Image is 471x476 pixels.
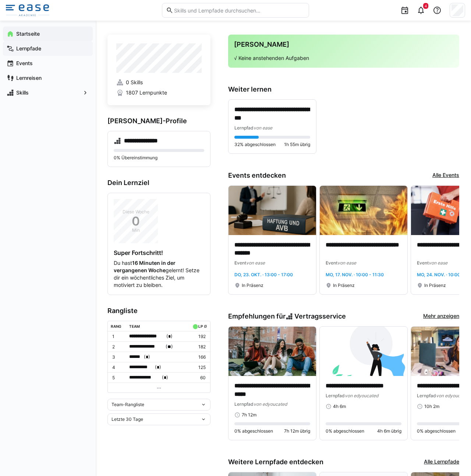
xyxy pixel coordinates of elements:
span: Vertragsservice [294,312,346,320]
span: von ease [246,260,265,266]
p: 5 [112,375,123,381]
span: Lernpfad [326,393,345,398]
span: 32% abgeschlossen [234,142,276,148]
span: von ease [429,260,447,266]
span: ( ) [162,374,168,381]
h3: Events entdecken [228,171,286,180]
div: Team [129,324,140,328]
span: 4 [425,4,427,8]
span: 1h 55m übrig [284,142,310,148]
strong: 16 Minuten in der vergangenen Woche [114,260,176,273]
span: 0% abgeschlossen [234,428,273,434]
img: image [229,327,316,376]
h3: [PERSON_NAME]-Profile [107,117,210,125]
span: In Präsenz [242,283,263,288]
img: image [320,186,407,235]
span: von edyoucated [345,393,378,398]
span: Event [417,260,429,266]
span: Lernpfad [234,401,254,407]
p: 2 [112,344,123,350]
span: von ease [337,260,356,266]
span: Letzte 30 Tage [111,416,143,422]
p: 3 [112,354,123,360]
div: Rang [111,324,121,328]
span: von edyoucated [436,393,470,398]
span: 10h 2m [424,404,439,409]
p: 0% Übereinstimmung [114,155,204,161]
span: ( ) [155,363,161,371]
h3: Weiter lernen [228,85,459,93]
p: 60 [191,375,206,381]
span: von edyoucated [254,401,287,407]
a: Alle Events [432,171,459,180]
p: 125 [191,365,206,370]
span: 4h 6m [333,404,346,409]
p: 166 [191,354,206,360]
p: √ Keine anstehenden Aufgaben [234,54,453,62]
h3: Empfehlungen für [228,312,346,320]
span: In Präsenz [424,283,446,288]
span: 4h 6m übrig [377,428,401,434]
span: Lernpfad [417,393,436,398]
span: Event [234,260,246,266]
span: 7h 12m übrig [284,428,310,434]
input: Skills und Lernpfade durchsuchen… [173,7,305,14]
span: Mo, 17. Nov. · 10:00 - 11:30 [326,272,384,277]
p: 1 [112,334,123,340]
img: image [229,186,316,235]
span: von ease [254,125,272,131]
span: 0 Skills [126,79,143,86]
h3: [PERSON_NAME] [234,40,453,49]
h3: Weitere Lernpfade entdecken [228,458,323,466]
p: 4 [112,365,123,370]
p: 192 [191,334,206,340]
span: In Präsenz [333,283,355,288]
div: LP [198,324,203,328]
a: Mehr anzeigen [423,312,459,320]
a: 0 Skills [116,79,202,86]
span: ( ) [166,333,173,340]
span: Team-Rangliste [111,402,144,408]
a: Alle Lernpfade [424,458,459,466]
span: ( ) [166,343,173,351]
p: 182 [191,344,206,350]
span: Lernpfad [234,125,254,131]
span: ( ) [144,353,150,361]
h4: Super Fortschritt! [114,249,204,256]
a: ø [204,323,207,329]
p: Du hast gelernt! Setze dir ein wöchentliches Ziel, um motiviert zu bleiben. [114,259,204,289]
h3: Rangliste [107,307,210,315]
span: 1807 Lernpunkte [126,89,167,96]
span: 0% abgeschlossen [417,428,456,434]
span: 7h 12m [242,412,256,418]
img: image [320,327,407,376]
span: Event [326,260,337,266]
span: Do, 23. Okt. · 13:00 - 17:00 [234,272,293,277]
h3: Dein Lernziel [107,179,210,187]
span: 0% abgeschlossen [326,428,364,434]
